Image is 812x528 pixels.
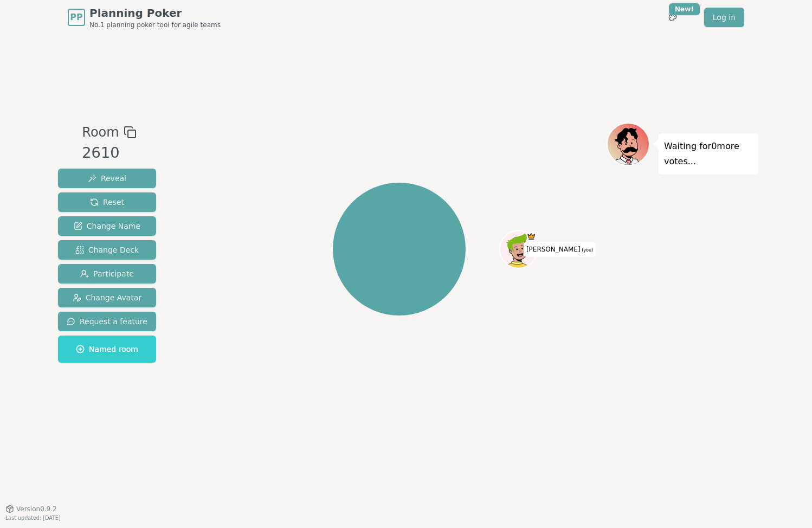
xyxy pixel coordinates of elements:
button: Named room [58,336,156,363]
span: Request a feature [67,316,147,327]
button: Reveal [58,169,156,188]
button: Participate [58,264,156,284]
span: Planning Poker [89,5,221,21]
span: Reset [90,197,124,208]
button: Click to change your avatar [501,231,536,267]
span: Last updated: [DATE] [5,515,61,521]
span: No.1 planning poker tool for agile teams [89,21,221,29]
span: Version 0.9.2 [16,505,57,513]
span: Named room [76,344,138,355]
span: Room [82,123,119,142]
button: New! [663,8,682,27]
button: Reset [58,192,156,212]
button: Change Avatar [58,288,156,307]
span: Change Deck [75,244,139,255]
p: Waiting for 0 more votes... [664,139,753,169]
div: New! [669,3,700,15]
span: Change Avatar [73,292,142,303]
button: Version0.9.2 [5,505,57,513]
a: Log in [704,8,744,27]
span: PP [70,11,82,24]
span: Participate [80,268,134,279]
a: PPPlanning PokerNo.1 planning poker tool for agile teams [68,5,221,29]
button: Request a feature [58,312,156,331]
span: Reveal [88,173,126,184]
button: Change Deck [58,240,156,260]
span: Change Name [74,221,140,231]
span: Daniel is the host [527,231,536,241]
div: 2610 [82,142,136,164]
span: (you) [581,248,594,253]
span: Click to change your name [524,242,596,257]
button: Change Name [58,216,156,236]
